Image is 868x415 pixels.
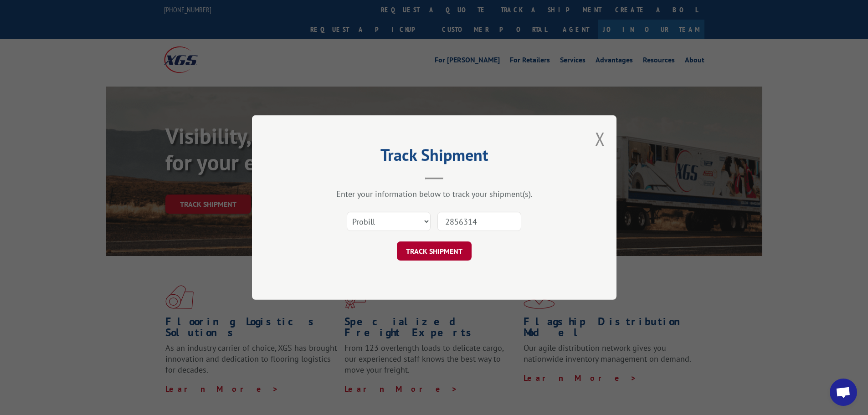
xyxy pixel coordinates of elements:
[595,127,605,151] button: Close modal
[298,149,571,166] h2: Track Shipment
[298,189,571,199] div: Enter your information below to track your shipment(s).
[830,379,857,406] div: Open chat
[437,212,521,231] input: Number(s)
[397,241,472,261] button: TRACK SHIPMENT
